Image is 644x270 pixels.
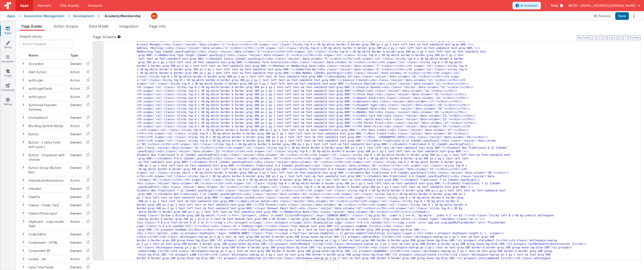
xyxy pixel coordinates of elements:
[27,60,68,68] td: Accordion
[68,201,84,209] td: Element
[613,35,617,40] button: 5
[68,60,84,68] td: Element
[27,76,68,84] td: authLogin
[68,247,84,255] td: Element
[38,3,51,8] span: Servers
[68,101,84,114] td: Element
[68,76,84,84] td: Action
[581,3,636,8] span: [EMAIL_ADDRESS][DOMAIN_NAME]
[27,185,68,193] td: checklist
[27,247,68,255] td: Component BF
[27,151,68,164] td: Button - Dropdown with choices
[119,24,138,28] span: Integration
[7,14,15,18] div: Apps
[520,3,538,8] span: AI Assistant
[27,176,68,185] td: channelJoinAnonymous
[68,238,84,247] td: Element
[53,24,78,28] span: Action Scripts
[70,53,78,57] span: Type
[512,2,541,9] button: AI Assistant
[615,12,629,20] button: Save
[149,24,166,28] span: Page Info
[623,35,628,40] button: 7
[93,34,116,40] span: Page Schema
[68,122,84,130] td: Action
[68,230,84,238] td: Element
[27,93,68,101] td: authLogout
[602,35,607,40] button: 3
[618,35,622,40] button: 6
[68,193,84,201] td: Element
[551,3,558,8] span: Help
[27,164,68,176] td: Button Group (Button Bar)
[68,130,84,138] td: Element
[24,14,64,18] div: Association Management
[68,114,84,122] td: Element
[27,84,68,93] td: authLoginOauth
[20,3,29,8] span: Apps
[631,13,637,19] button: Options
[68,209,84,217] td: Element
[68,84,84,93] td: Action
[27,217,68,230] td: Clipboard - copy model field
[592,35,596,40] button: 1
[577,35,591,40] button: No Folds
[27,130,68,138] td: Button
[21,24,43,28] span: Page Builder
[20,40,74,48] input: Search Snippets ...
[27,238,68,247] td: Component - HTML
[27,114,68,122] td: bfcheckbox1
[597,35,601,40] button: 2
[68,164,84,176] td: Element
[68,255,84,263] td: Action
[20,34,42,39] span: Snippet Library
[105,14,141,18] h4: Academy Membership
[68,93,84,101] td: Action
[60,3,79,8] span: File Assets
[151,13,157,19] img: 1e10b08f9103151d1000344c2f9be56b
[591,12,613,20] button: Preview
[73,14,94,18] div: Development
[27,101,68,114] td: Authorize Payment Gateway
[68,138,84,151] td: Element
[89,24,109,28] span: Data Model
[68,185,84,193] td: Element
[27,230,68,238] td: Code Editor
[68,68,84,76] td: Action
[27,209,68,217] td: Cleave Phone input
[27,68,68,76] td: Alert Action
[68,176,84,185] td: Action
[27,201,68,209] td: Cleave - Credit Card
[568,3,581,8] span: ACCS —
[27,193,68,201] td: ClearFix
[607,35,612,40] button: 4
[27,122,68,130] td: Blocking Spinner Modal
[68,151,84,164] td: Element
[568,3,640,8] button: ACCS — [EMAIL_ADDRESS][DOMAIN_NAME]
[629,35,640,40] button: Format
[27,138,68,151] td: Button - [ utility hook with save ]
[27,255,68,263] td: cookie - set
[68,217,84,230] td: Action
[29,53,38,57] span: Name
